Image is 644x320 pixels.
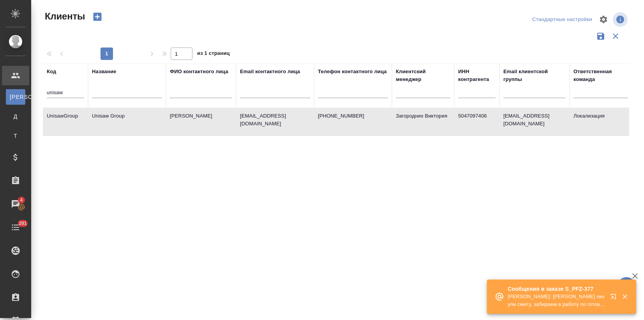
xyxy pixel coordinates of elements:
[605,289,624,308] button: Открыть в новой вкладке
[508,293,605,308] p: [PERSON_NAME]: [PERSON_NAME] окнули смету, забираем в работу по готовности нужны PDF - сдаем их к...
[608,29,623,44] button: Сбросить фильтры
[593,29,608,44] button: Сохранить фильтры
[503,68,566,83] div: Email клиентской группы
[43,108,88,135] td: UnisawGroup
[10,93,21,101] span: [PERSON_NAME]
[318,112,388,120] p: [PHONE_NUMBER]
[613,12,629,27] span: Посмотреть информацию
[6,109,25,124] a: Д
[14,220,32,227] span: 291
[88,108,166,135] td: Unisaw Group
[10,113,21,120] span: Д
[530,14,594,26] div: split button
[240,112,310,128] p: [EMAIL_ADDRESS][DOMAIN_NAME]
[617,293,633,300] button: Закрыть
[594,10,613,29] span: Настроить таблицу
[573,68,628,83] div: Ответственная команда
[396,68,450,83] div: Клиентский менеджер
[166,108,236,135] td: [PERSON_NAME]
[47,68,56,76] div: Код
[10,132,21,140] span: Т
[508,285,605,293] p: Сообщения в заказе S_PFZ-377
[6,89,25,105] a: [PERSON_NAME]
[197,49,230,60] span: из 1 страниц
[392,108,454,135] td: Загородних Виктория
[454,108,499,135] td: 5047097406
[15,196,27,204] span: 4
[92,68,116,76] div: Название
[6,128,25,144] a: Т
[318,68,387,76] div: Телефон контактного лица
[499,108,570,135] td: [EMAIL_ADDRESS][DOMAIN_NAME]
[88,10,107,23] button: Создать
[458,68,496,83] div: ИНН контрагента
[617,277,636,297] button: 🙏
[43,10,85,23] span: Клиенты
[570,108,632,135] td: Локализация
[240,68,300,76] div: Email контактного лица
[170,68,228,76] div: ФИО контактного лица
[2,218,29,237] a: 291
[2,194,29,214] a: 4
